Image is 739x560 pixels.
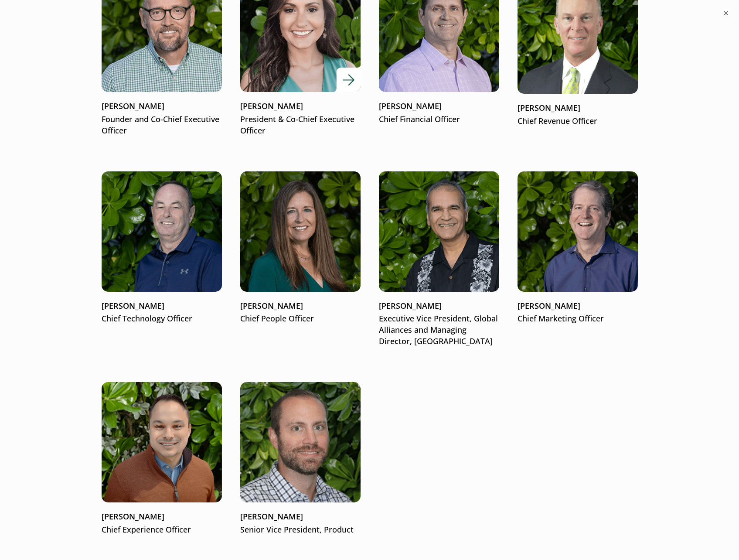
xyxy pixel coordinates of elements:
p: [PERSON_NAME] [518,300,638,312]
img: Haresh Gangwani [379,171,499,292]
p: Executive Vice President, Global Alliances and Managing Director, [GEOGRAPHIC_DATA] [379,313,499,347]
p: President & Co-Chief Executive Officer [240,114,361,137]
a: Haresh Gangwani[PERSON_NAME]Executive Vice President, Global Alliances and Managing Director, [GE... [379,171,499,348]
p: [PERSON_NAME] [240,511,361,522]
p: [PERSON_NAME] [240,300,361,312]
p: Chief Marketing Officer [518,313,638,324]
p: Chief Technology Officer [102,313,222,324]
p: Chief People Officer [240,313,361,324]
a: Kevin Wilson[PERSON_NAME]Chief Technology Officer [102,171,222,325]
p: Senior Vice President, Product [240,524,361,536]
p: [PERSON_NAME] [379,101,499,112]
p: [PERSON_NAME] [102,511,222,522]
p: [PERSON_NAME] [379,300,499,312]
p: [PERSON_NAME] [240,101,361,112]
a: Tom Russell[PERSON_NAME]Chief Marketing Officer [518,171,638,325]
p: Chief Experience Officer [102,524,222,536]
p: Founder and Co-Chief Executive Officer [102,114,222,137]
p: [PERSON_NAME] [102,300,222,312]
img: Kevin Wilson [102,171,222,292]
p: Chief Revenue Officer [518,116,638,127]
button: × [722,9,730,17]
a: Kim Hiler[PERSON_NAME]Chief People Officer [240,171,361,325]
p: [PERSON_NAME] [102,101,222,112]
img: Tom Russell [518,171,638,292]
p: [PERSON_NAME] [518,102,638,114]
p: Chief Financial Officer [379,114,499,125]
a: [PERSON_NAME]Senior Vice President, Product [240,382,361,536]
a: [PERSON_NAME]Chief Experience Officer [102,382,222,536]
img: Kim Hiler [240,171,361,292]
